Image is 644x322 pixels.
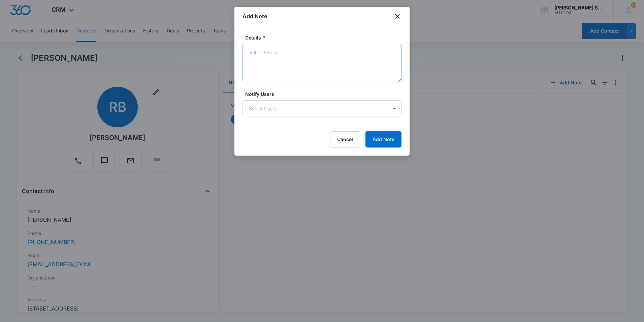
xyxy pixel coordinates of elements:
[330,131,360,147] button: Cancel
[393,12,401,20] button: close
[245,34,404,41] label: Details
[243,12,267,20] h1: Add Note
[245,90,404,98] label: Notify Users
[365,131,401,147] button: Add Note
